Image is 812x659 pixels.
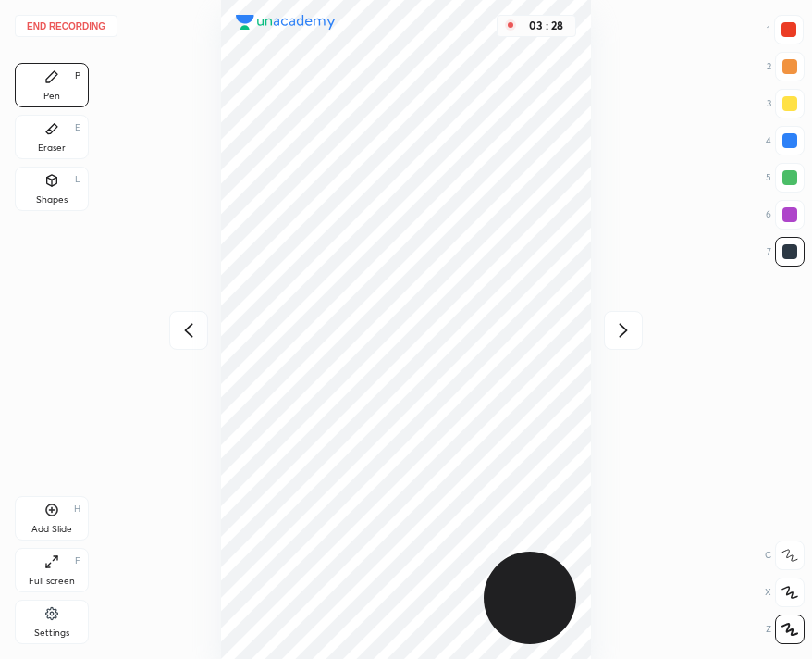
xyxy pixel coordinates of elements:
[36,195,68,205] div: Shapes
[766,200,805,230] div: 6
[75,556,80,566] div: F
[75,71,80,81] div: P
[31,525,72,534] div: Add Slide
[523,19,568,32] div: 03 : 28
[236,15,336,30] img: logo.38c385cc.svg
[75,175,80,184] div: L
[34,628,69,638] div: Settings
[766,615,805,644] div: Z
[766,126,805,155] div: 4
[43,92,60,101] div: Pen
[74,504,80,514] div: H
[767,15,804,44] div: 1
[38,143,66,153] div: Eraser
[75,123,80,132] div: E
[29,577,75,586] div: Full screen
[766,163,805,193] div: 5
[767,89,805,118] div: 3
[15,15,117,37] button: End recording
[765,541,805,570] div: C
[765,578,805,607] div: X
[767,237,805,267] div: 7
[767,52,805,81] div: 2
